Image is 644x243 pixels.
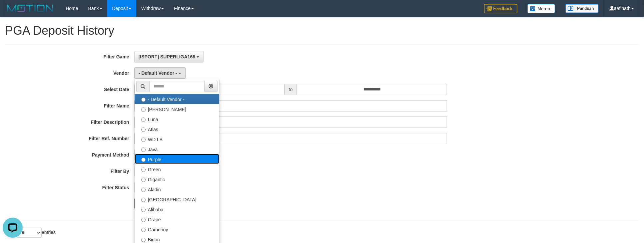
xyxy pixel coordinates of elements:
[135,174,219,184] label: Gigantic
[17,228,42,238] select: Showentries
[141,218,146,222] input: Grape
[134,67,186,79] button: - Default Vendor -
[141,117,146,122] input: Luna
[141,158,146,162] input: Purple
[135,144,219,154] label: Java
[135,224,219,234] label: Gameboy
[285,84,297,95] span: to
[141,238,146,242] input: Bigon
[527,4,555,13] img: Button%20Memo.svg
[135,164,219,174] label: Green
[141,97,146,102] input: - Default Vendor -
[135,124,219,134] label: Atlas
[135,204,219,214] label: Alibaba
[134,51,204,62] button: [ISPORT] SUPERLIGA168
[141,168,146,172] input: Green
[139,54,195,59] span: [ISPORT] SUPERLIGA168
[135,154,219,164] label: Purple
[139,70,177,76] span: - Default Vendor -
[135,94,219,104] label: - Default Vendor -
[135,134,219,144] label: WD LB
[135,214,219,224] label: Grape
[565,4,599,13] img: panduan.png
[135,114,219,124] label: Luna
[5,3,56,13] img: MOTION_logo.png
[135,194,219,204] label: [GEOGRAPHIC_DATA]
[141,208,146,212] input: Alibaba
[141,198,146,202] input: [GEOGRAPHIC_DATA]
[484,4,517,13] img: Feedback.jpg
[141,107,146,112] input: [PERSON_NAME]
[141,188,146,192] input: Aladin
[5,228,56,238] label: Show entries
[135,104,219,114] label: [PERSON_NAME]
[141,228,146,232] input: Gameboy
[141,128,146,132] input: Atlas
[141,148,146,152] input: Java
[5,24,639,37] h1: PGA Deposit History
[141,138,146,142] input: WD LB
[141,178,146,182] input: Gigantic
[135,184,219,194] label: Aladin
[3,3,23,23] button: Open LiveChat chat widget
